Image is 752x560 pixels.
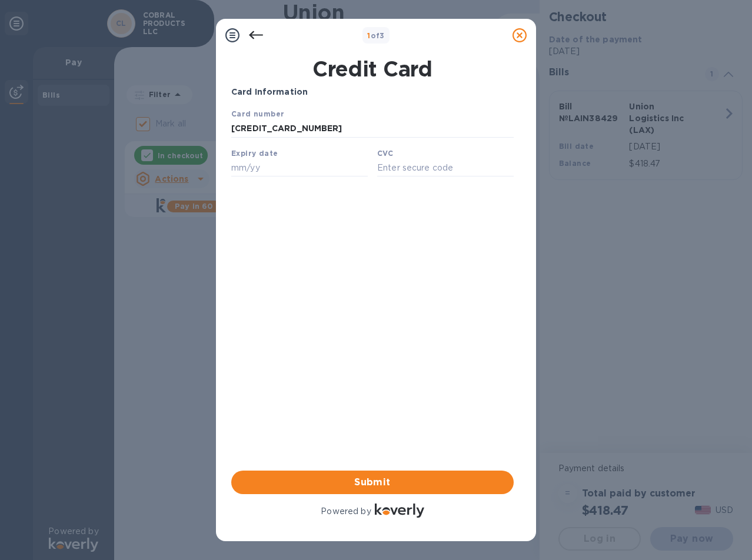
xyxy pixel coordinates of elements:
iframe: Your browser does not support iframes [231,108,514,180]
b: of 3 [367,31,385,40]
span: Submit [241,475,504,489]
b: Card Information [231,87,308,96]
p: Powered by [321,505,371,518]
button: Submit [231,471,514,494]
h1: Credit Card [227,56,518,81]
span: 1 [367,31,370,40]
img: Logo [375,504,424,518]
